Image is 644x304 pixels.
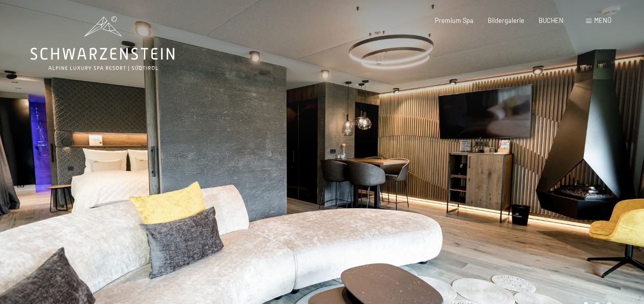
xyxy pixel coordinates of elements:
[594,16,611,24] span: Menü
[435,16,473,24] a: Premium Spa
[488,16,524,24] a: Bildergalerie
[539,16,564,24] a: BUCHEN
